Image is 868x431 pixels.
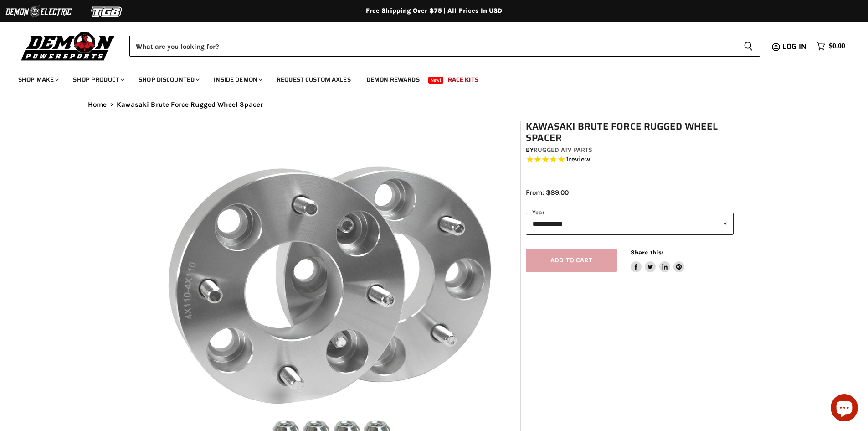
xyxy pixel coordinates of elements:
[117,101,263,109] span: Kawasaki Brute Force Rugged Wheel Spacer
[129,36,736,57] input: When autocomplete results are available use up and down arrows to review and enter to select
[18,30,118,62] img: Demon Powersports
[88,101,107,109] a: Home
[11,70,64,89] a: Shop Make
[360,70,426,89] a: Demon Rewards
[526,121,734,144] h1: Kawasaki Brute Force Rugged Wheel Spacer
[526,188,569,197] span: From: $89.00
[441,70,485,89] a: Race Kits
[207,70,268,89] a: Inside Demon
[73,3,141,21] img: TGB Logo 2
[129,36,760,57] form: Product
[566,156,590,164] span: 1 reviews
[66,70,130,89] a: Shop Product
[428,77,444,84] span: New!
[829,42,845,51] span: $0.00
[11,67,843,89] ul: Main menu
[70,101,799,109] nav: Breadcrumbs
[569,156,590,164] span: review
[132,70,205,89] a: Shop Discounted
[631,249,685,273] aside: Share this:
[812,40,850,53] a: $0.00
[5,3,73,21] img: Demon Electric Logo 2
[631,249,663,256] span: Share this:
[526,155,734,165] span: Rated 5.0 out of 5 stars 1 reviews
[778,42,812,51] a: Log in
[736,36,760,57] button: Search
[526,145,734,155] div: by
[270,70,358,89] a: Request Custom Axles
[526,213,734,235] select: year
[828,394,861,424] inbox-online-store-chat: Shopify online store chat
[70,7,799,15] div: Free Shipping Over $75 | All Prices In USD
[534,146,592,154] a: Rugged ATV Parts
[782,41,806,52] span: Log in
